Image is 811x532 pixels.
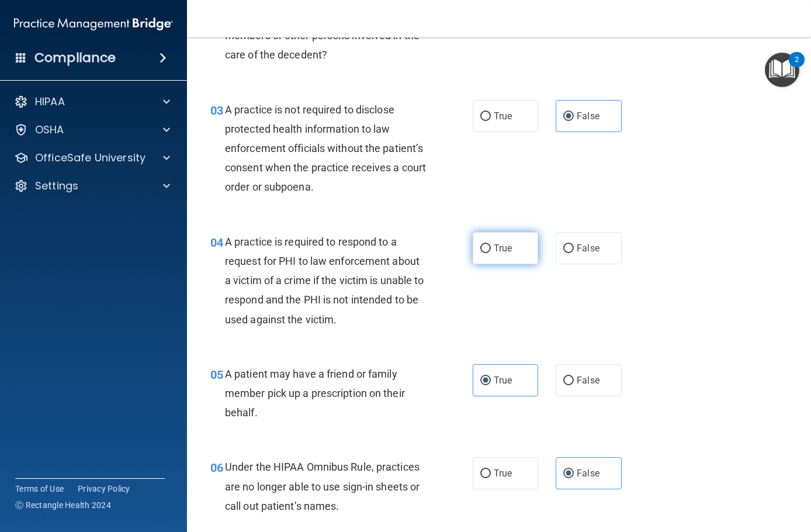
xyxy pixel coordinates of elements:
[765,53,799,87] button: Open Resource Center, 2 new notifications
[577,110,599,122] span: False
[35,179,78,193] p: Settings
[480,469,491,478] input: True
[35,151,145,165] p: OfficeSafe University
[494,375,512,386] span: True
[480,244,491,253] input: True
[210,236,223,250] span: 04
[577,375,599,386] span: False
[35,123,64,137] p: OSHA
[210,103,223,118] span: 03
[480,376,491,385] input: True
[494,110,512,122] span: True
[494,243,512,254] span: True
[225,103,426,194] span: A practice is not required to disclose protected health information to law enforcement officials ...
[14,123,170,137] a: OSHA
[563,112,574,121] input: False
[563,469,574,478] input: False
[210,461,223,475] span: 06
[225,368,405,419] span: A patient may have a friend or family member pick up a prescription on their behalf.
[14,151,170,165] a: OfficeSafe University
[14,95,170,109] a: HIPAA
[225,236,424,326] span: A practice is required to respond to a request for PHI to law enforcement about a victim of a cri...
[577,243,599,254] span: False
[480,112,491,121] input: True
[15,499,111,511] span: Ⓒ Rectangle Health 2024
[563,376,574,385] input: False
[563,244,574,253] input: False
[35,95,65,109] p: HIPAA
[753,451,797,496] iframe: Drift Widget Chat Controller
[210,368,223,382] span: 05
[78,483,130,495] a: Privacy Policy
[14,12,173,36] img: PMB logo
[14,179,170,193] a: Settings
[795,60,799,75] div: 2
[15,483,64,495] a: Terms of Use
[494,468,512,479] span: True
[34,50,116,66] h4: Compliance
[577,468,599,479] span: False
[225,461,420,512] span: Under the HIPAA Omnibus Rule, practices are no longer able to use sign-in sheets or call out pati...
